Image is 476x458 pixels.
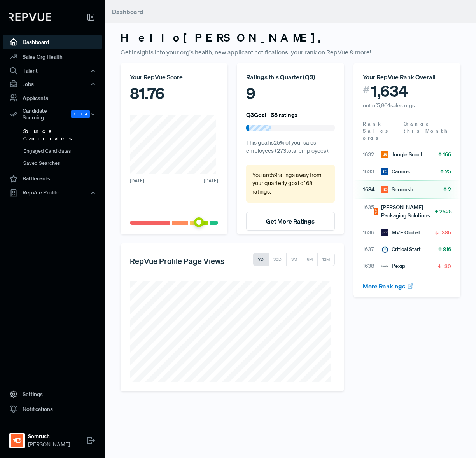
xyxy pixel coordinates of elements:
img: Critical Start [381,246,388,253]
span: out of 5,864 sales orgs [363,102,415,109]
span: Your RepVue Rank Overall [363,73,436,81]
span: [DATE] [130,177,144,184]
div: Jungle Scout [381,150,423,159]
a: Engaged Candidates [14,145,112,157]
div: Your RepVue Score [130,72,218,82]
span: 1638 [363,262,381,270]
div: 81.76 [130,82,218,105]
a: Dashboard [3,35,102,49]
h6: Q3 Goal - 68 ratings [246,111,298,118]
a: More Rankings [363,282,414,290]
h5: RepVue Profile Page Views [130,256,224,266]
span: 1,634 [371,82,408,100]
button: Candidate Sourcing Beta [3,105,102,123]
span: -30 [443,262,451,270]
h3: Hello [PERSON_NAME] , [121,31,460,44]
button: Talent [3,64,102,77]
span: [DATE] [204,177,218,184]
div: MVF Global [381,229,420,237]
span: 25 [445,168,451,175]
img: Semrush [11,434,23,447]
a: Saved Searches [14,157,112,170]
a: SemrushSemrush[PERSON_NAME] [3,423,102,452]
div: Camms [381,168,410,176]
img: Camms [381,168,388,175]
span: 2 [448,185,451,193]
span: 166 [443,150,451,158]
div: Ratings this Quarter ( Q3 ) [246,72,334,82]
button: RepVue Profile [3,186,102,199]
div: Candidate Sourcing [3,105,102,123]
span: Dashboard [112,8,143,16]
button: 3M [286,253,302,266]
div: Pexip [381,262,405,270]
img: Pexip [381,263,388,270]
a: Applicants [3,91,102,105]
div: [PERSON_NAME] Packaging Solutions [374,203,434,220]
span: 1637 [363,245,381,253]
button: Jobs [3,77,102,91]
span: 2525 [439,208,452,215]
span: 816 [443,245,451,253]
img: Jungle Scout [381,151,388,158]
button: 30D [268,253,287,266]
a: Battlecards [3,171,102,186]
a: Settings [3,387,102,402]
a: Sales Org Health [3,49,102,64]
span: -386 [440,229,451,236]
button: 12M [317,253,335,266]
div: 9 [246,82,334,105]
span: 1636 [363,229,381,237]
span: Sales orgs [363,128,389,141]
span: Rank [363,121,381,128]
span: 1634 [363,185,381,194]
button: Get More Ratings [246,212,334,231]
img: RepVue [9,13,51,21]
img: Ernest Packaging Solutions [374,208,378,215]
span: # [363,82,370,98]
span: Beta [71,110,90,118]
img: MVF Global [381,229,388,236]
span: Change this Month [404,121,449,134]
div: Semrush [381,185,413,194]
img: Semrush [381,186,388,193]
strong: Semrush [28,432,70,441]
button: 7D [253,253,269,266]
div: Critical Start [381,245,421,253]
a: Source Candidates [14,125,112,145]
span: 1635 [363,203,374,220]
button: 6M [302,253,318,266]
p: Get insights into your org's health, new applicant notifications, your rank on RepVue & more! [121,47,460,57]
p: You are 59 ratings away from your quarterly goal of 68 ratings . [252,171,328,196]
span: 1632 [363,150,381,159]
a: Notifications [3,402,102,416]
span: 1633 [363,168,381,176]
p: This goal is 25 % of your sales employees ( 273 total employees). [246,139,334,156]
span: [PERSON_NAME] [28,441,70,449]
